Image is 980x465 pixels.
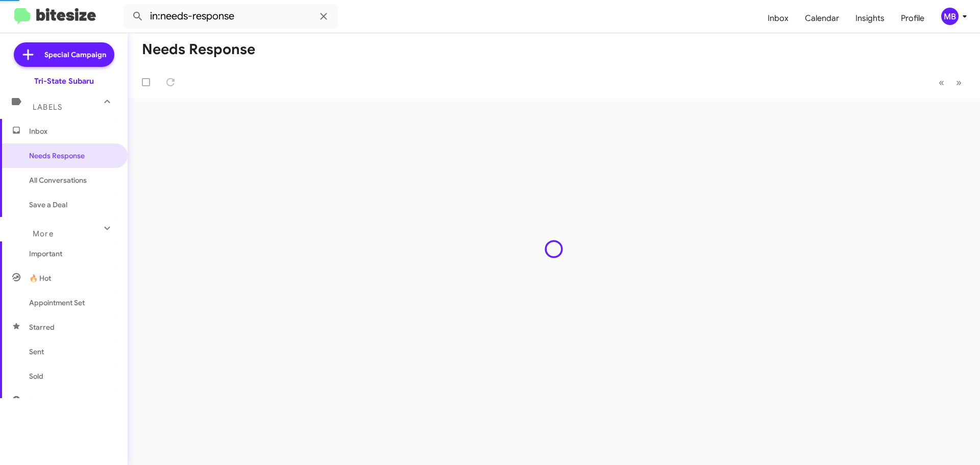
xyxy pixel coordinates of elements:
[893,4,933,33] a: Profile
[29,347,44,357] span: Sent
[44,50,106,60] span: Special Campaign
[29,273,51,283] span: 🔥 Hot
[29,322,55,332] span: Starred
[29,371,43,381] span: Sold
[759,4,797,33] a: Inbox
[29,249,116,259] span: Important
[29,200,67,210] span: Save a Deal
[939,76,944,89] span: «
[14,42,114,67] a: Special Campaign
[33,103,62,112] span: Labels
[29,151,116,161] span: Needs Response
[29,396,83,406] span: Sold Responded
[797,4,847,33] a: Calendar
[29,298,85,308] span: Appointment Set
[941,8,959,25] div: MB
[933,72,968,93] nav: Page navigation example
[933,72,950,93] button: Previous
[124,4,338,29] input: Search
[34,76,94,86] div: Tri-State Subaru
[33,229,54,238] span: More
[29,126,116,136] span: Inbox
[933,8,969,25] button: MB
[950,72,968,93] button: Next
[847,4,893,33] a: Insights
[956,76,962,89] span: »
[142,41,255,58] h1: Needs Response
[29,175,87,185] span: All Conversations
